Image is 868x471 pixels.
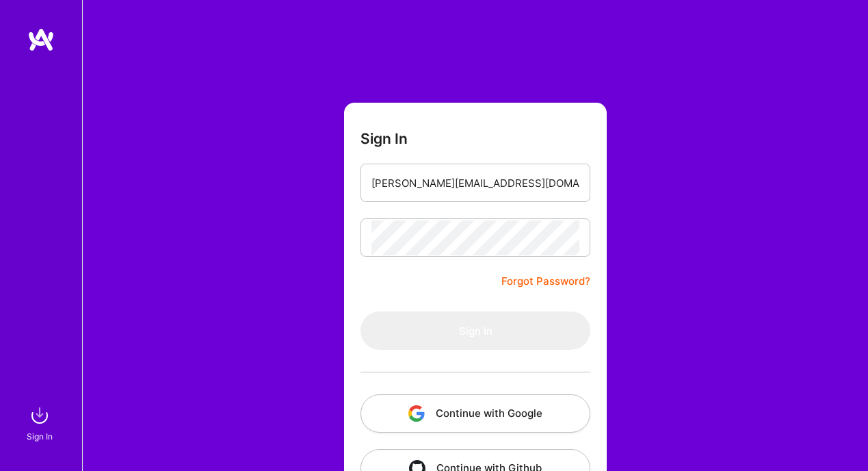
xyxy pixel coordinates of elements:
[360,311,590,350] button: Sign In
[29,402,53,444] a: sign inSign In
[27,27,55,52] img: logo
[26,402,53,429] img: sign in
[360,394,590,433] button: Continue with Google
[371,166,579,201] input: Email...
[501,273,590,290] a: Forgot Password?
[360,130,408,147] h3: Sign In
[408,405,425,422] img: icon
[27,429,53,444] div: Sign In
